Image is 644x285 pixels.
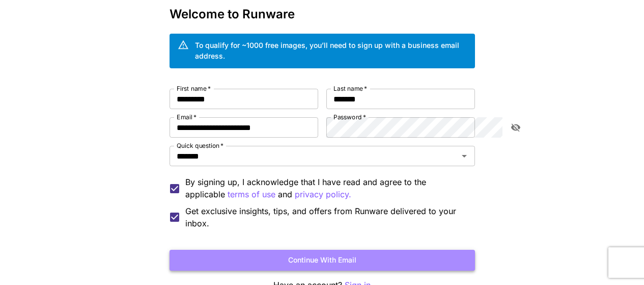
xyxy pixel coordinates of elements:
[507,118,525,137] button: toggle password visibility
[195,40,467,61] div: To qualify for ~1000 free images, you’ll need to sign up with a business email address.
[295,188,351,201] button: By signing up, I acknowledge that I have read and agree to the applicable terms of use and
[333,113,366,121] label: Password
[177,113,197,121] label: Email
[170,250,475,271] button: Continue with email
[177,141,223,150] label: Quick question
[228,188,275,201] p: terms of use
[295,188,351,201] p: privacy policy.
[457,149,471,163] button: Open
[185,205,467,229] span: Get exclusive insights, tips, and offers from Runware delivered to your inbox.
[228,188,275,201] button: By signing up, I acknowledge that I have read and agree to the applicable and privacy policy.
[333,84,367,93] label: Last name
[185,176,467,201] p: By signing up, I acknowledge that I have read and agree to the applicable and
[177,84,211,93] label: First name
[170,7,475,21] h3: Welcome to Runware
